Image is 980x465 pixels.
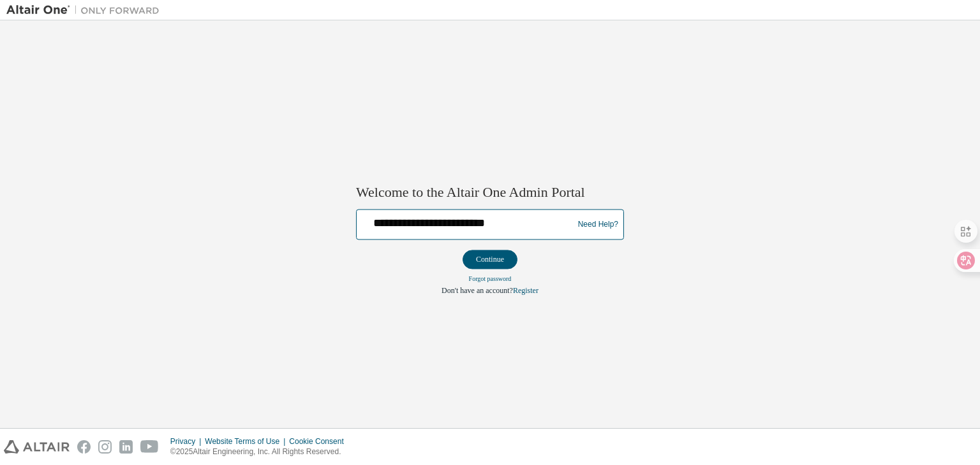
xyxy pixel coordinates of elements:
img: altair_logo.svg [4,440,70,454]
div: Cookie Consent [289,436,351,447]
img: Altair One [6,4,166,17]
a: Forgot password [469,276,512,283]
span: Don't have an account? [442,287,513,296]
button: Continue [463,250,517,269]
div: Website Terms of Use [205,436,289,447]
h2: Welcome to the Altair One Admin Portal [356,183,624,201]
img: facebook.svg [77,440,91,454]
a: Need Help? [578,224,618,225]
div: Privacy [170,436,205,447]
a: Register [513,287,538,296]
p: © 2025 Altair Engineering, Inc. All Rights Reserved. [170,447,352,457]
img: linkedin.svg [119,440,133,454]
img: youtube.svg [140,440,159,454]
img: instagram.svg [98,440,112,454]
